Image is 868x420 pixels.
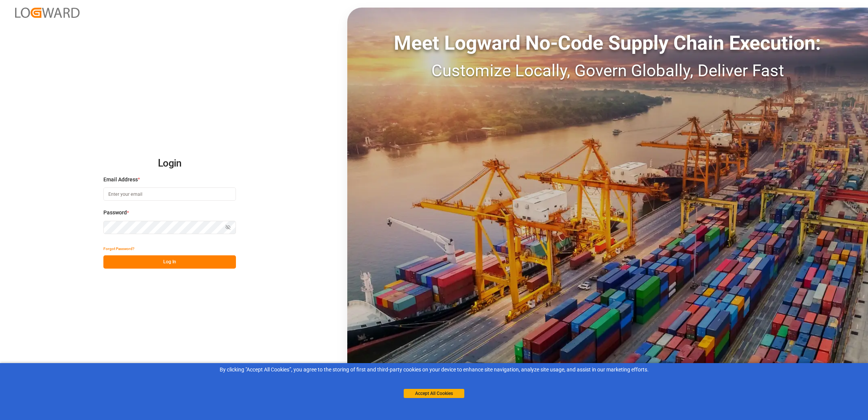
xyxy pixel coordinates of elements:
button: Log In [103,255,236,269]
img: Logward_new_orange.png [15,8,80,18]
div: Meet Logward No-Code Supply Chain Execution: [347,28,868,58]
span: Email Address [103,176,138,184]
input: Enter your email [103,187,236,201]
div: Customize Locally, Govern Globally, Deliver Fast [347,58,868,83]
div: By clicking "Accept All Cookies”, you agree to the storing of first and third-party cookies on yo... [5,366,863,374]
span: Password [103,209,127,217]
button: Forgot Password? [103,242,134,255]
h2: Login [103,151,236,176]
button: Accept All Cookies [404,389,464,398]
